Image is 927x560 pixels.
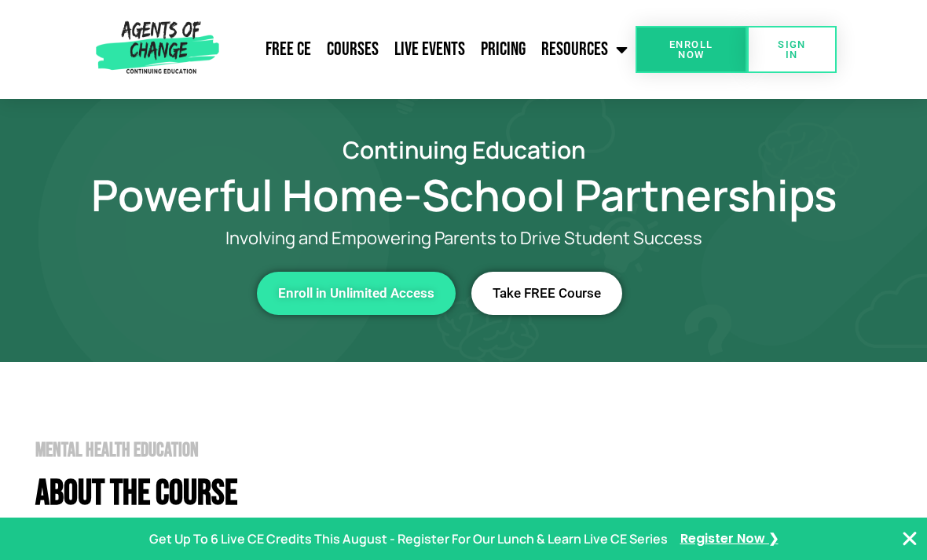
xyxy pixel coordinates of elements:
[319,30,387,69] a: Courses
[149,528,668,551] p: Get Up To 6 Live CE Credits This August - Register For Our Lunch & Learn Live CE Series
[533,30,636,69] a: Resources
[471,272,622,315] a: Take FREE Course
[772,39,812,60] span: SIGN IN
[35,476,911,511] h4: About The Course
[473,30,533,69] a: Pricing
[258,30,319,69] a: Free CE
[39,138,888,161] h2: Continuing Education
[900,529,919,548] button: Close Banner
[387,30,473,69] a: Live Events
[636,26,748,73] a: Enroll Now
[102,229,825,248] p: Involving and Empowering Parents to Drive Student Success
[747,26,837,73] a: SIGN IN
[35,441,911,460] h2: Mental Health Education
[278,287,434,300] span: Enroll in Unlimited Access
[680,528,779,551] a: Register Now ❯
[661,39,723,60] span: Enroll Now
[493,287,601,300] span: Take FREE Course
[225,30,636,69] nav: Menu
[39,177,888,213] h1: Powerful Home-School Partnerships
[257,272,456,315] a: Enroll in Unlimited Access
